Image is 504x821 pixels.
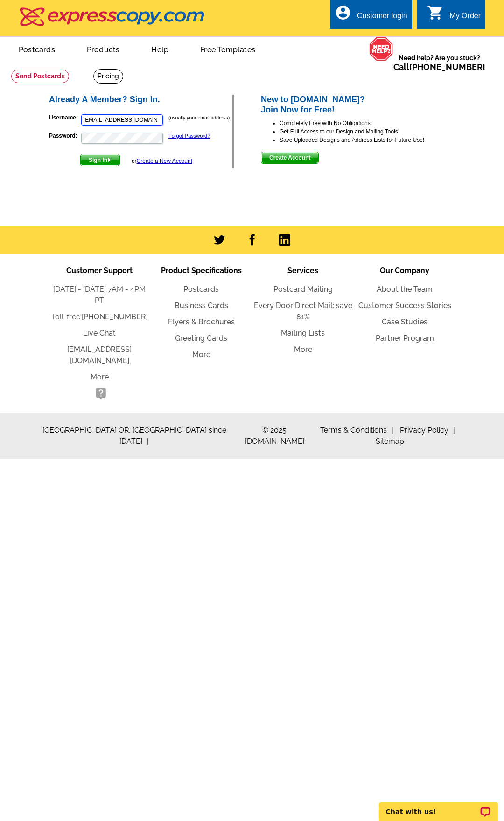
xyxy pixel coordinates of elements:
span: Sign In [81,154,119,166]
i: shopping_cart [427,4,444,21]
li: Toll-free: [49,311,150,323]
a: Help [136,38,183,60]
a: shopping_cart My Order [427,10,481,22]
a: Sitemap [376,437,404,446]
a: Create a New Account [137,158,192,164]
a: Greeting Cards [175,334,227,343]
a: Free Templates [185,38,270,60]
a: Privacy Policy [400,426,455,435]
span: Product Specifications [161,266,242,275]
label: Username: [49,113,80,122]
a: More [294,345,312,354]
a: Terms & Conditions [320,426,393,435]
li: Save Uploaded Designs and Address Lists for Future Use! [280,136,456,144]
span: Need help? Are you stuck? [393,53,485,72]
small: (usually your email address) [168,115,230,120]
div: or [132,157,192,165]
a: Forgot Password? [168,133,210,139]
li: [DATE] - [DATE] 7AM - 4PM PT [49,284,150,306]
button: Sign In [80,154,120,166]
a: Postcard Mailing [273,285,333,294]
div: My Order [449,12,481,25]
button: Create Account [261,152,319,164]
label: Password: [49,132,80,140]
img: help [369,37,393,61]
h2: Already A Member? Sign In. [49,95,232,105]
i: account_circle [335,4,351,21]
a: Partner Program [376,334,434,343]
a: Every Door Direct Mail: save 81% [254,301,352,321]
a: Business Cards [175,301,228,310]
span: [GEOGRAPHIC_DATA] OR, [GEOGRAPHIC_DATA] since [DATE] [37,425,231,447]
a: [PHONE_NUMBER] [82,312,148,321]
img: button-next-arrow-white.png [107,158,112,162]
a: More [192,350,210,359]
a: Postcards [4,38,70,60]
a: [PHONE_NUMBER] [409,62,485,72]
span: Customer Support [66,266,133,275]
span: © 2025 [DOMAIN_NAME] [236,425,313,447]
span: Our Company [380,266,429,275]
div: Customer login [357,12,407,25]
a: Mailing Lists [281,329,325,337]
a: Products [72,38,135,60]
a: More [91,372,109,381]
li: Completely Free with No Obligations! [280,119,456,127]
iframe: LiveChat chat widget [373,792,504,821]
h2: New to [DOMAIN_NAME]? Join Now for Free! [261,95,456,115]
a: About the Team [377,285,433,294]
a: Flyers & Brochures [168,317,235,326]
a: account_circle Customer login [335,10,407,22]
span: Create Account [261,152,318,163]
a: Customer Success Stories [358,301,451,310]
li: Get Full Access to our Design and Mailing Tools! [280,127,456,136]
span: Call [393,62,485,72]
a: Postcards [183,285,219,294]
a: Case Studies [382,317,427,326]
a: [EMAIL_ADDRESS][DOMAIN_NAME] [67,345,132,365]
span: Services [287,266,318,275]
a: Live Chat [83,329,116,337]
